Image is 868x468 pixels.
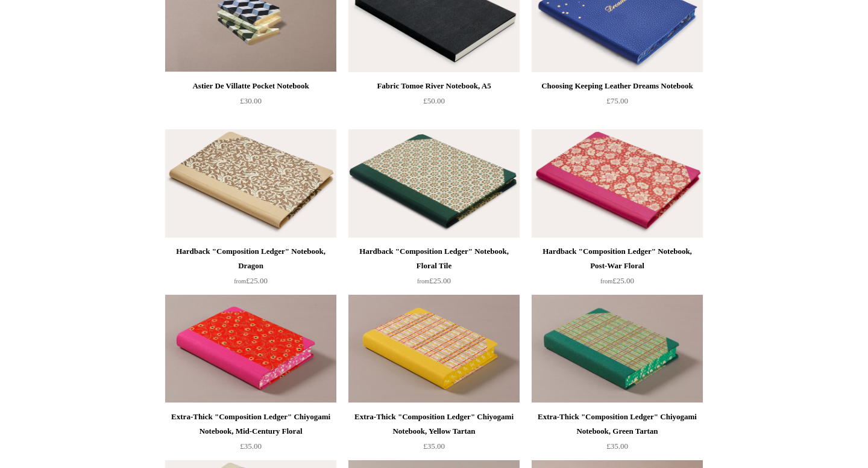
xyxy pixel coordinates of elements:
[348,244,520,294] a: Hardback "Composition Ledger" Notebook, Floral Tile from£25.00
[234,278,246,285] span: from
[234,276,268,285] span: £25.00
[348,79,520,128] a: Fabric Tomoe River Notebook, A5 £50.00
[532,295,703,403] img: Extra-Thick "Composition Ledger" Chiyogami Notebook, Green Tartan
[351,244,517,273] div: Hardback "Composition Ledger" Notebook, Floral Tile
[532,410,703,459] a: Extra-Thick "Composition Ledger" Chiyogami Notebook, Green Tartan £35.00
[535,79,700,93] div: Choosing Keeping Leather Dreams Notebook
[168,244,333,273] div: Hardback "Composition Ledger" Notebook, Dragon
[532,244,703,294] a: Hardback "Composition Ledger" Notebook, Post-War Floral from£25.00
[532,79,703,128] a: Choosing Keeping Leather Dreams Notebook £75.00
[535,410,700,439] div: Extra-Thick "Composition Ledger" Chiyogami Notebook, Green Tartan
[600,276,634,285] span: £25.00
[348,129,520,238] img: Hardback "Composition Ledger" Notebook, Floral Tile
[165,295,336,403] a: Extra-Thick "Composition Ledger" Chiyogami Notebook, Mid-Century Floral Extra-Thick "Composition ...
[165,129,336,238] img: Hardback "Composition Ledger" Notebook, Dragon
[165,410,336,459] a: Extra-Thick "Composition Ledger" Chiyogami Notebook, Mid-Century Floral £35.00
[600,278,612,285] span: from
[532,129,703,238] img: Hardback "Composition Ledger" Notebook, Post-War Floral
[606,442,628,451] span: £35.00
[348,410,520,459] a: Extra-Thick "Composition Ledger" Chiyogami Notebook, Yellow Tartan £35.00
[606,96,628,105] span: £75.00
[348,295,520,403] a: Extra-Thick "Composition Ledger" Chiyogami Notebook, Yellow Tartan Extra-Thick "Composition Ledge...
[165,79,336,128] a: Astier De Villatte Pocket Notebook £30.00
[535,244,700,273] div: Hardback "Composition Ledger" Notebook, Post-War Floral
[351,410,517,439] div: Extra-Thick "Composition Ledger" Chiyogami Notebook, Yellow Tartan
[168,79,333,93] div: Astier De Villatte Pocket Notebook
[165,129,336,238] a: Hardback "Composition Ledger" Notebook, Dragon Hardback "Composition Ledger" Notebook, Dragon
[532,129,703,238] a: Hardback "Composition Ledger" Notebook, Post-War Floral Hardback "Composition Ledger" Notebook, P...
[348,295,520,403] img: Extra-Thick "Composition Ledger" Chiyogami Notebook, Yellow Tartan
[351,79,517,93] div: Fabric Tomoe River Notebook, A5
[165,244,336,294] a: Hardback "Composition Ledger" Notebook, Dragon from£25.00
[168,410,333,439] div: Extra-Thick "Composition Ledger" Chiyogami Notebook, Mid-Century Floral
[417,276,451,285] span: £25.00
[417,278,429,285] span: from
[240,96,262,105] span: £30.00
[423,442,445,451] span: £35.00
[348,129,520,238] a: Hardback "Composition Ledger" Notebook, Floral Tile Hardback "Composition Ledger" Notebook, Flora...
[423,96,445,105] span: £50.00
[240,442,262,451] span: £35.00
[532,295,703,403] a: Extra-Thick "Composition Ledger" Chiyogami Notebook, Green Tartan Extra-Thick "Composition Ledger...
[165,295,336,403] img: Extra-Thick "Composition Ledger" Chiyogami Notebook, Mid-Century Floral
